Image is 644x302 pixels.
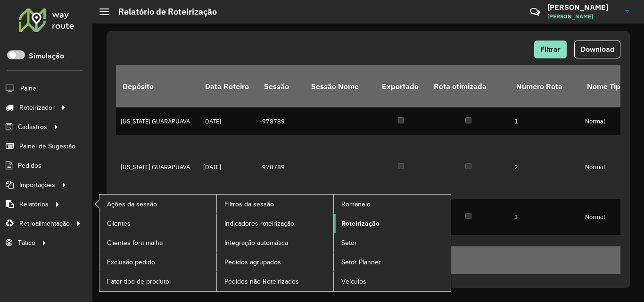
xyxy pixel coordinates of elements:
[18,161,41,171] span: Pedidos
[525,2,545,22] a: Contato Rápido
[224,238,288,248] span: Integração automática
[375,65,427,107] th: Exportado
[109,7,217,17] h2: Relatório de Roteirização
[334,253,451,271] a: Setor Planner
[574,41,620,58] button: Download
[20,83,38,93] span: Painel
[116,107,198,135] td: [US_STATE] GUARAPUAVA
[334,195,451,213] a: Romaneio
[107,238,163,248] span: Clientes fora malha
[534,41,567,58] button: Filtrar
[99,214,216,233] a: Clientes
[224,219,294,229] span: Indicadores roteirização
[217,253,334,271] a: Pedidos agrupados
[19,141,75,151] span: Painel de Sugestão
[198,107,257,135] td: [DATE]
[540,45,561,53] span: Filtrar
[107,257,155,267] span: Exclusão pedido
[257,65,305,107] th: Sessão
[341,257,381,267] span: Setor Planner
[334,272,451,291] a: Veículos
[510,135,580,199] td: 2
[224,277,299,286] span: Pedidos não Roteirizados
[107,277,169,286] span: Fator tipo de produto
[510,235,580,299] td: 4
[18,238,35,248] span: Tático
[99,272,216,291] a: Fator tipo de produto
[107,199,157,209] span: Ações da sessão
[198,65,257,107] th: Data Roteiro
[341,219,380,229] span: Roteirização
[116,65,198,107] th: Depósito
[107,219,131,229] span: Clientes
[217,233,334,252] a: Integração automática
[19,219,70,229] span: Retroalimentação
[224,199,274,209] span: Filtros da sessão
[19,180,55,190] span: Importações
[198,135,257,199] td: [DATE]
[427,65,510,107] th: Rota otimizada
[510,107,580,135] td: 1
[217,195,334,213] a: Filtros da sessão
[217,272,334,291] a: Pedidos não Roteirizados
[510,199,580,236] td: 3
[547,3,618,12] h3: [PERSON_NAME]
[116,135,198,199] td: [US_STATE] GUARAPUAVA
[99,195,216,213] a: Ações da sessão
[334,233,451,252] a: Setor
[341,277,366,286] span: Veículos
[257,135,305,199] td: 978789
[547,12,618,21] span: [PERSON_NAME]
[305,65,375,107] th: Sessão Nome
[341,199,371,209] span: Romaneio
[19,103,55,113] span: Roteirizador
[334,214,451,233] a: Roteirização
[341,238,357,248] span: Setor
[580,45,614,53] span: Download
[99,253,216,271] a: Exclusão pedido
[224,257,281,267] span: Pedidos agrupados
[99,233,216,252] a: Clientes fora malha
[257,107,305,135] td: 978789
[217,214,334,233] a: Indicadores roteirização
[18,122,47,132] span: Cadastros
[29,50,64,62] label: Simulação
[19,199,49,209] span: Relatórios
[510,65,580,107] th: Número Rota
